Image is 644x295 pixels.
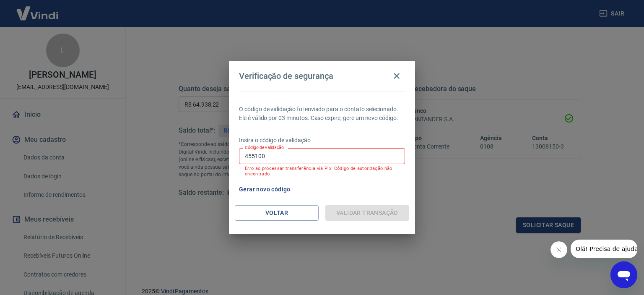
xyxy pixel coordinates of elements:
[239,71,333,81] h4: Verificação de segurança
[5,6,70,13] span: Olá! Precisa de ajuda?
[239,136,405,145] p: Insira o código de validação
[236,182,294,197] button: Gerar novo código
[235,205,319,221] button: Voltar
[245,144,284,151] label: Código de validação
[610,261,637,288] iframe: Botão para abrir a janela de mensagens
[551,241,567,258] iframe: Fechar mensagem
[245,166,399,177] p: Erro ao processar transferência via Pix: Código de autorização não encontrado.
[239,105,405,123] p: O código de validação foi enviado para o contato selecionado. Ele é válido por 03 minutos. Caso e...
[571,240,637,258] iframe: Mensagem da empresa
